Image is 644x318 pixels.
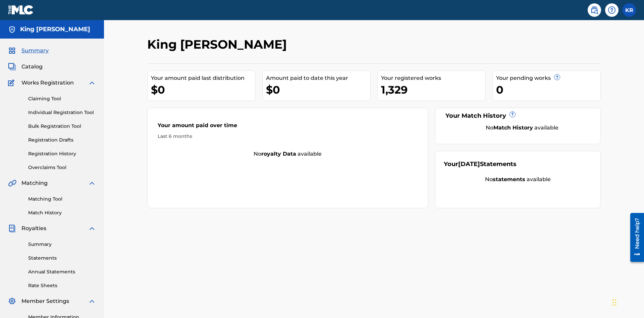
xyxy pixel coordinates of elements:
[151,74,255,82] div: Your amount paid last distribution
[608,6,616,14] img: help
[88,79,96,87] img: expand
[158,121,418,133] div: Your amount paid over time
[28,150,96,157] a: Registration History
[493,176,525,182] strong: statements
[88,179,96,187] img: expand
[444,160,517,169] div: Your Statements
[158,133,418,140] div: Last 6 months
[88,224,96,232] img: expand
[8,63,16,71] img: Catalog
[21,224,46,232] span: Royalties
[452,124,592,132] div: No available
[554,74,560,80] span: ?
[625,210,644,265] iframe: Resource Center
[28,268,96,275] a: Annual Statements
[21,297,69,305] span: Member Settings
[261,151,296,157] strong: royalty data
[612,293,616,313] div: Drag
[88,297,96,305] img: expand
[28,255,96,262] a: Statements
[28,196,96,203] a: Matching Tool
[28,164,96,171] a: Overclaims Tool
[21,63,43,71] span: Catalog
[151,82,255,97] div: $0
[28,282,96,289] a: Rate Sheets
[28,95,96,102] a: Claiming Tool
[610,286,644,318] iframe: Chat Widget
[20,25,90,33] h5: King McTesterson
[444,111,592,120] div: Your Match History
[148,150,428,158] div: No available
[8,297,16,305] img: Member Settings
[458,160,480,168] span: [DATE]
[266,74,370,82] div: Amount paid to date this year
[510,112,515,117] span: ?
[21,47,49,55] span: Summary
[21,179,48,187] span: Matching
[28,209,96,216] a: Match History
[28,137,96,144] a: Registration Drafts
[147,37,290,52] h2: King [PERSON_NAME]
[28,109,96,116] a: Individual Registration Tool
[381,82,485,97] div: 1,329
[8,179,16,187] img: Matching
[444,175,592,183] div: No available
[21,79,74,87] span: Works Registration
[28,241,96,248] a: Summary
[28,123,96,130] a: Bulk Registration Tool
[8,79,17,87] img: Works Registration
[8,25,16,34] img: Accounts
[8,224,16,232] img: Royalties
[496,74,600,82] div: Your pending works
[381,74,485,82] div: Your registered works
[8,47,49,55] a: SummarySummary
[623,3,636,17] div: User Menu
[8,63,43,71] a: CatalogCatalog
[8,5,34,15] img: MLC Logo
[493,124,533,131] strong: Match History
[588,3,601,17] a: Public Search
[266,82,370,97] div: $0
[496,82,600,97] div: 0
[8,47,16,55] img: Summary
[605,3,619,17] div: Help
[590,6,598,14] img: search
